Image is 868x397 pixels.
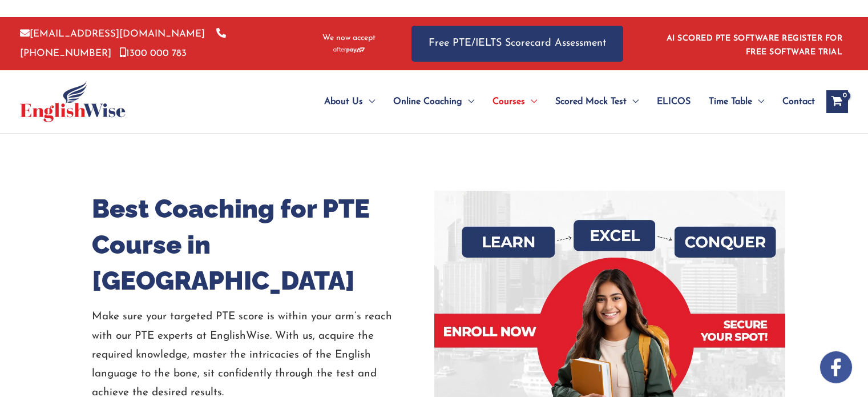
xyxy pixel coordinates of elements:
[660,25,848,62] aside: Header Widget 1
[782,82,815,122] span: Contact
[627,82,639,122] span: Menu Toggle
[363,82,375,122] span: Menu Toggle
[322,33,376,44] span: We now accept
[462,82,474,122] span: Menu Toggle
[315,82,384,122] a: About UsMenu Toggle
[648,82,700,122] a: ELICOS
[667,34,843,57] a: AI SCORED PTE SOFTWARE REGISTER FOR FREE SOFTWARE TRIAL
[384,82,483,122] a: Online CoachingMenu Toggle
[411,26,623,62] a: Free PTE/IELTS Scorecard Assessment
[700,82,773,122] a: Time TableMenu Toggle
[492,82,525,122] span: Courses
[820,351,852,383] img: white-facebook.png
[20,29,226,58] a: [PHONE_NUMBER]
[555,82,627,122] span: Scored Mock Test
[546,82,648,122] a: Scored Mock TestMenu Toggle
[297,82,815,122] nav: Site Navigation: Main Menu
[709,82,752,122] span: Time Table
[525,82,537,122] span: Menu Toggle
[752,82,764,122] span: Menu Toggle
[120,49,187,58] a: 1300 000 783
[773,82,815,122] a: Contact
[393,82,462,122] span: Online Coaching
[657,82,691,122] span: ELICOS
[20,29,205,39] a: [EMAIL_ADDRESS][DOMAIN_NAME]
[483,82,546,122] a: CoursesMenu Toggle
[826,90,848,113] a: View Shopping Cart, empty
[92,191,426,299] h1: Best Coaching for PTE Course in [GEOGRAPHIC_DATA]
[333,47,365,53] img: Afterpay-Logo
[324,82,363,122] span: About Us
[20,81,126,122] img: cropped-ew-logo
